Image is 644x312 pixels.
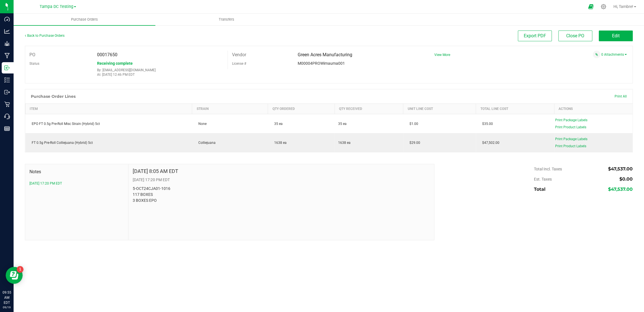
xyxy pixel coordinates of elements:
inline-svg: Inbound [4,65,10,71]
span: Colliejuana [196,141,216,145]
div: FT 0.5g Pre-Roll Colliejuana (Hybrid) 5ct [29,140,189,145]
span: $35.00 [479,122,493,126]
iframe: Resource center [6,267,23,284]
th: Total Line Cost [476,104,554,114]
button: Close PO [558,31,592,41]
inline-svg: Grow [4,41,10,46]
inline-svg: Outbound [4,89,10,95]
span: 1638 ea [338,140,351,145]
span: 00017650 [97,52,117,57]
span: Total [534,187,546,192]
inline-svg: Dashboard [4,16,10,22]
span: $47,537.00 [608,187,633,192]
span: 1638 ea [271,141,287,145]
button: [DATE] 17:20 PM EDT [29,181,62,186]
span: $1.00 [407,122,418,126]
span: Est. Taxes [534,177,552,181]
button: Export PDF [518,31,552,41]
th: Unit Line Cost [403,104,476,114]
span: Print Package Labels [555,137,587,141]
a: Purchase Orders [14,14,155,25]
label: PO [29,51,35,59]
span: Print All [615,94,627,98]
a: Back to Purchase Orders [25,34,65,38]
span: 35 ea [271,122,283,126]
span: Print Product Labels [555,144,586,148]
span: $0.00 [619,176,633,182]
a: 0 Attachments [601,53,627,57]
p: 09:55 AM EDT [3,290,11,305]
span: Close PO [566,33,584,38]
span: Open Ecommerce Menu [584,1,597,12]
span: Tampa DC Testing [40,4,73,9]
span: Green Acres Manufacturing [297,52,352,57]
th: Item [25,104,192,114]
span: $47,502.00 [479,141,499,145]
span: M00004PROWimauma001 [297,61,345,66]
span: Edit [612,33,620,38]
h1: Purchase Order Lines [31,94,76,99]
p: At: [DATE] 12:46 PM EDT [97,73,223,77]
span: Print Package Labels [555,118,587,122]
label: License # [232,59,246,68]
th: Actions [554,104,632,114]
inline-svg: Call Center [4,114,10,119]
span: $29.00 [407,141,420,145]
h4: [DATE] 8:05 AM EDT [133,168,178,174]
inline-svg: Manufacturing [4,53,10,58]
div: EPO FT 0.5g Pre-Roll Misc Strain (Hybrid) 5ct [29,121,189,126]
th: Qty Ordered [268,104,335,114]
label: Status [29,59,39,68]
th: Strain [192,104,268,114]
span: 35 ea [338,121,347,126]
a: View More [434,53,450,57]
span: Purchase Orders [63,17,106,22]
span: None [196,122,207,126]
span: Transfers [211,17,242,22]
p: By: [EMAIL_ADDRESS][DOMAIN_NAME] [97,68,223,72]
label: Vendor [232,51,246,59]
inline-svg: Reports [4,126,10,131]
span: Total Incl. Taxes [534,167,562,171]
span: $47,537.00 [608,166,633,172]
inline-svg: Inventory [4,77,10,83]
span: Receiving complete [97,61,132,66]
inline-svg: Retail [4,101,10,107]
p: [DATE] 17:20 PM EDT [133,177,430,183]
span: Attach a document [593,51,600,58]
button: Edit [599,31,633,41]
span: Print Product Labels [555,125,586,129]
span: Notes [29,168,124,175]
th: Qty Received [335,104,403,114]
span: Hi, Tambre! [613,4,633,9]
a: Transfers [155,14,297,25]
iframe: Resource center unread badge [17,266,23,273]
p: 5-OCT24CJA01-1016 117 BOXES 3 BOXES EPO [133,186,430,203]
div: Manage settings [600,4,607,9]
span: Export PDF [524,33,546,38]
inline-svg: Analytics [4,29,10,34]
p: 09/19 [3,305,11,309]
